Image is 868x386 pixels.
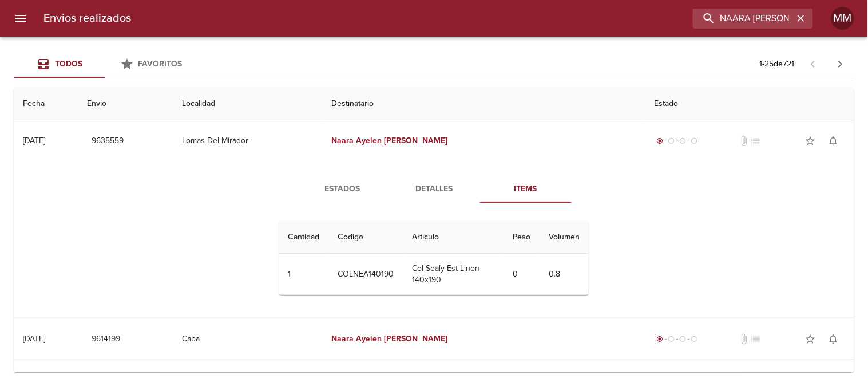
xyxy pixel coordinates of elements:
button: Agregar a favoritos [799,129,822,152]
span: 9614199 [92,332,120,346]
div: Tabs Envios [14,50,197,78]
span: notifications_none [828,333,839,345]
span: Pagina siguiente [827,50,854,78]
th: Localidad [173,88,323,120]
div: Tabs detalle de guia [297,175,572,203]
td: 0 [504,254,540,295]
span: radio_button_unchecked [691,336,698,342]
th: Fecha [14,88,78,120]
em: Ayelen [356,136,382,145]
span: Detalles [395,182,473,196]
th: Envio [78,88,173,120]
div: Generado [655,333,700,345]
span: star_border [805,333,817,345]
span: star_border [805,135,817,147]
span: No tiene documentos adjuntos [738,333,750,345]
span: radio_button_checked [657,336,664,342]
th: Codigo [329,221,403,254]
button: Activar notificaciones [822,328,845,350]
em: Ayelen [356,334,382,344]
span: 9635559 [92,134,124,148]
td: 1 [279,254,329,295]
em: Naara [332,136,354,145]
h6: Envios realizados [43,9,131,27]
span: Items [487,182,565,196]
th: Peso [504,221,540,254]
table: Tabla de Items [279,221,589,295]
span: No tiene pedido asociado [750,135,761,147]
span: radio_button_unchecked [668,137,675,144]
td: Lomas Del Mirador [173,120,323,162]
button: Agregar a favoritos [799,328,822,350]
span: Favoritos [138,59,183,69]
div: [DATE] [23,334,45,344]
span: radio_button_checked [657,137,664,144]
span: radio_button_unchecked [680,336,687,342]
em: [PERSON_NAME] [385,334,448,344]
button: menu [7,5,34,32]
p: 1 - 25 de 721 [760,58,795,70]
td: Col Sealy Est Linen 140x190 [403,254,504,295]
span: Todos [55,59,82,69]
span: No tiene pedido asociado [750,333,761,345]
button: Activar notificaciones [822,129,845,152]
span: radio_button_unchecked [680,137,687,144]
span: Estados [304,182,382,196]
div: Generado [655,135,700,147]
span: notifications_none [828,135,839,147]
button: 9614199 [87,329,125,350]
em: Naara [332,334,354,344]
th: Destinatario [323,88,645,120]
td: COLNEA140190 [329,254,403,295]
td: 0.8 [540,254,589,295]
div: [DATE] [23,136,45,145]
span: radio_button_unchecked [668,336,675,342]
th: Articulo [403,221,504,254]
em: [PERSON_NAME] [385,136,448,145]
span: radio_button_unchecked [691,137,698,144]
td: Caba [173,318,323,360]
div: MM [831,7,854,30]
button: 9635559 [87,131,128,152]
div: Abrir información de usuario [831,7,854,30]
th: Cantidad [279,221,329,254]
th: Volumen [540,221,589,254]
th: Estado [645,88,854,120]
span: Pagina anterior [799,58,827,69]
span: No tiene documentos adjuntos [738,135,750,147]
input: buscar [693,9,794,29]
